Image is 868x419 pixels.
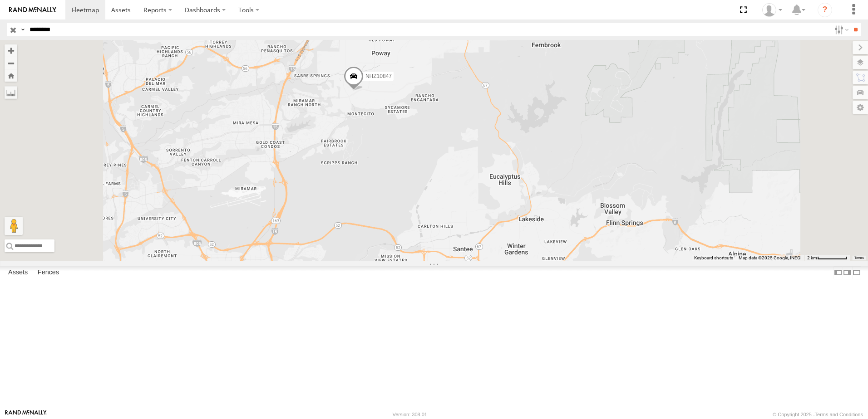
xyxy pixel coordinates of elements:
[773,412,863,417] div: © Copyright 2025 -
[9,7,56,13] img: rand-logo.svg
[5,410,47,419] a: Visit our Website
[843,266,852,279] label: Dock Summary Table to the Right
[833,266,843,279] label: Dock Summary Table to the Left
[739,255,802,260] span: Map data ©2025 Google, INEGI
[365,73,392,79] span: NHZ10847
[818,3,832,17] i: ?
[19,23,26,36] label: Search Query
[831,23,850,36] label: Search Filter Options
[5,217,23,235] button: Drag Pegman onto the map to open Street View
[33,266,64,279] label: Fences
[694,255,733,261] button: Keyboard shortcuts
[5,86,17,99] label: Measure
[759,3,785,17] div: Zulema McIntosch
[393,412,427,417] div: Version: 308.01
[4,266,32,279] label: Assets
[854,256,864,260] a: Terms (opens in new tab)
[815,412,863,417] a: Terms and Conditions
[5,57,17,69] button: Zoom out
[5,44,17,57] button: Zoom in
[807,255,817,260] span: 2 km
[853,101,868,114] label: Map Settings
[804,255,850,261] button: Map Scale: 2 km per 62 pixels
[852,266,861,279] label: Hide Summary Table
[5,69,17,82] button: Zoom Home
